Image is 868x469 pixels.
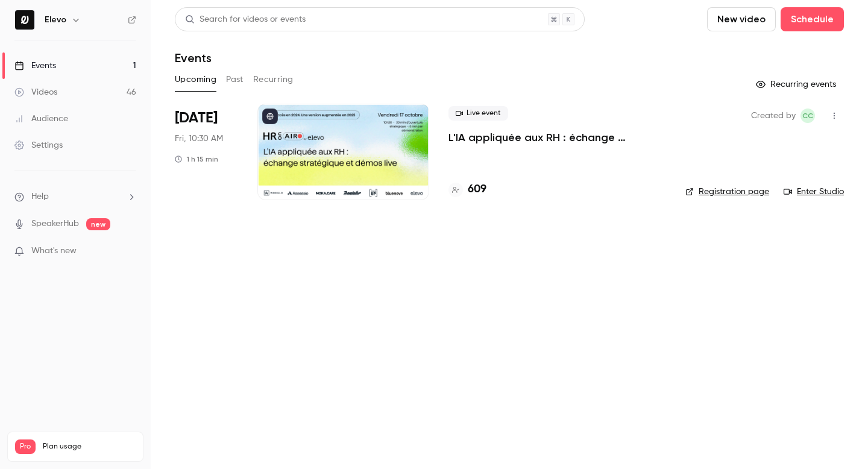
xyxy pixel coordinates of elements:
[253,70,294,89] button: Recurring
[14,139,63,151] div: Settings
[226,70,244,89] button: Past
[14,113,68,125] div: Audience
[707,7,776,31] button: New video
[448,181,486,198] a: 609
[15,439,36,454] span: Pro
[14,60,56,72] div: Events
[175,154,218,164] div: 1 h 15 min
[31,245,77,257] span: What's new
[185,13,306,26] div: Search for videos or events
[43,442,136,452] span: Plan usage
[122,246,136,257] iframe: Noticeable Trigger
[751,109,796,123] span: Created by
[175,109,218,128] span: [DATE]
[175,70,216,89] button: Upcoming
[685,186,769,198] a: Registration page
[784,186,844,198] a: Enter Studio
[14,190,136,203] li: help-dropdown-opener
[175,133,223,145] span: Fri, 10:30 AM
[175,104,238,200] div: Oct 17 Fri, 10:30 AM (Europe/Paris)
[448,130,666,145] a: L'IA appliquée aux RH : échange stratégique et démos live.
[802,109,813,123] span: CC
[31,218,79,230] a: SpeakerHub
[750,75,844,94] button: Recurring events
[781,7,844,31] button: Schedule
[31,190,49,203] span: Help
[15,10,34,30] img: Elevo
[468,181,486,198] h4: 609
[175,51,212,65] h1: Events
[448,106,508,121] span: Live event
[800,109,815,123] span: Clara Courtillier
[45,14,66,26] h6: Elevo
[86,218,110,230] span: new
[14,86,57,98] div: Videos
